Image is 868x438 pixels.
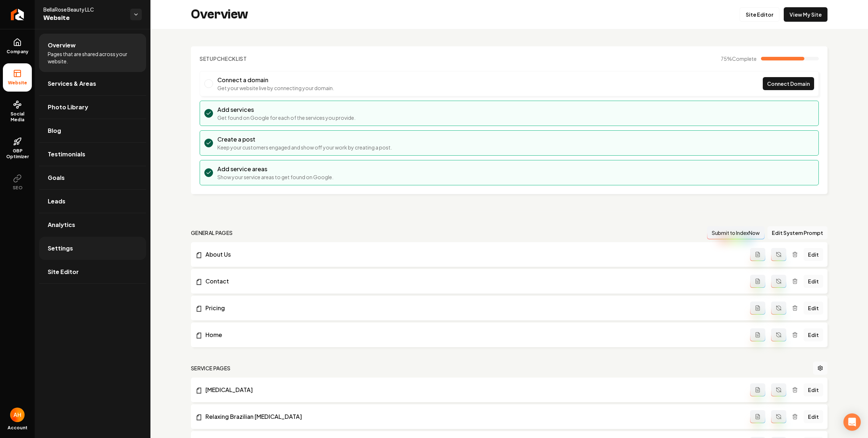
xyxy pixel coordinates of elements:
[10,185,25,191] span: SEO
[843,413,861,431] div: Open Intercom Messenger
[750,383,765,396] button: Add admin page prompt
[217,76,334,84] h3: Connect a domain
[191,7,248,22] h2: Overview
[48,197,65,206] span: Leads
[217,84,334,92] p: Get your website live by connecting your domain.
[217,105,356,114] h3: Add services
[750,248,765,261] button: Add admin page prompt
[217,114,356,121] p: Get found on Google for each of the services you provide.
[200,55,217,62] span: Setup
[48,50,137,65] span: Pages that are shared across your website.
[10,408,25,422] img: Anthony Hurgoi
[39,143,146,166] a: Testimonials
[191,229,233,236] h2: general pages
[39,237,146,260] a: Settings
[750,410,765,423] button: Add admin page prompt
[195,412,750,421] a: Relaxing Brazilian [MEDICAL_DATA]
[195,330,750,339] a: Home
[750,328,765,341] button: Add admin page prompt
[39,213,146,236] a: Analytics
[48,150,85,159] span: Testimonials
[767,226,827,239] button: Edit System Prompt
[3,131,32,165] a: GBP Optimizer
[767,80,810,88] span: Connect Domain
[195,386,750,394] a: [MEDICAL_DATA]
[804,248,823,261] a: Edit
[217,165,333,173] h3: Add service areas
[4,49,31,55] span: Company
[3,32,32,60] a: Company
[11,9,24,20] img: Rebolt Logo
[750,275,765,288] button: Add admin page prompt
[3,94,32,129] a: Social Media
[48,268,79,276] span: Site Editor
[191,365,231,372] h2: Service Pages
[721,55,757,62] span: 75 %
[43,13,124,23] span: Website
[48,79,96,88] span: Services & Areas
[195,304,750,312] a: Pricing
[217,173,333,181] p: Show your service areas to get found on Google.
[804,275,823,288] a: Edit
[707,226,765,239] button: Submit to IndexNow
[763,77,814,90] a: Connect Domain
[39,166,146,189] a: Goals
[732,55,757,62] span: Complete
[804,302,823,315] a: Edit
[39,260,146,283] a: Site Editor
[5,80,30,86] span: Website
[10,408,25,422] button: Open user button
[195,277,750,286] a: Contact
[740,7,779,22] a: Site Editor
[195,250,750,259] a: About Us
[217,144,392,151] p: Keep your customers engaged and show off your work by creating a post.
[48,173,65,182] span: Goals
[750,302,765,315] button: Add admin page prompt
[3,111,32,123] span: Social Media
[804,328,823,341] a: Edit
[8,425,27,431] span: Account
[48,41,76,50] span: Overview
[39,96,146,119] a: Photo Library
[3,168,32,197] button: SEO
[217,135,392,144] h3: Create a post
[200,55,247,62] h2: Checklist
[39,190,146,213] a: Leads
[39,72,146,95] a: Services & Areas
[48,103,88,111] span: Photo Library
[48,220,75,229] span: Analytics
[784,7,827,22] a: View My Site
[3,148,32,160] span: GBP Optimizer
[804,383,823,396] a: Edit
[48,126,61,135] span: Blog
[48,244,73,253] span: Settings
[39,119,146,142] a: Blog
[43,6,124,13] span: BellaRose Beauty LLC
[804,410,823,423] a: Edit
